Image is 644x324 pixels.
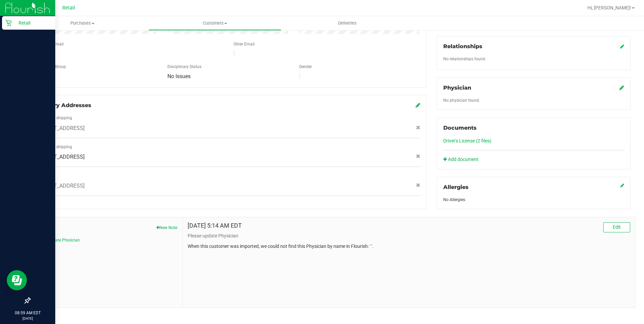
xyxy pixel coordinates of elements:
[443,156,482,163] a: Add document
[188,222,242,229] h4: [DATE] 5:14 AM EDT
[149,16,281,30] a: Customers
[443,138,491,143] a: Driver's License (2 files)
[167,73,191,79] span: No Issues
[443,125,477,131] span: Documents
[443,56,486,62] label: No relationships found.
[443,43,482,50] span: Relationships
[36,182,85,190] span: [STREET_ADDRESS]
[35,222,177,230] span: Notes
[62,5,75,11] span: Retail
[603,222,630,232] button: Edit
[188,232,630,239] p: Please update Physician
[16,16,149,30] a: Purchases
[188,243,630,250] p: When this customer was imported, we could not find this Physician by name in Flourish: ``.
[587,5,631,10] span: Hi, [PERSON_NAME]!
[36,153,85,161] span: [STREET_ADDRESS]
[613,224,621,230] span: Edit
[156,225,177,231] button: New Note
[12,19,52,27] p: Retail
[35,237,80,243] button: Please update Physician
[443,184,469,190] span: Allergies
[149,20,281,26] span: Customers
[3,316,52,321] p: [DATE]
[16,20,149,26] span: Purchases
[443,197,624,203] div: No Allergies
[281,16,414,30] a: Deliveries
[233,41,255,47] label: Other Email
[443,85,471,91] span: Physician
[329,20,366,26] span: Deliveries
[36,102,91,108] span: Delivery Addresses
[443,98,480,103] span: No physician found.
[167,64,201,70] label: Disciplinary Status
[3,310,52,316] p: 08:59 AM EDT
[299,64,312,70] label: Gender
[36,124,85,132] span: [STREET_ADDRESS]
[5,20,12,26] inline-svg: Retail
[7,270,27,290] iframe: Resource center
